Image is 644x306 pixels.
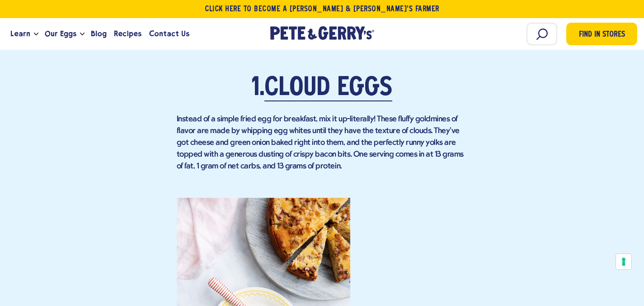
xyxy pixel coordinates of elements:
[579,29,625,41] span: Find in Stores
[10,28,30,39] span: Learn
[91,28,107,39] span: Blog
[177,75,468,102] h2: 1.
[146,22,193,46] a: Contact Us
[7,22,34,46] a: Learn
[41,22,80,46] a: Our Eggs
[45,28,76,39] span: Our Eggs
[566,23,637,45] a: Find in Stores
[34,33,38,36] button: Open the dropdown menu for Learn
[114,28,141,39] span: Recipes
[87,22,110,46] a: Blog
[177,114,468,172] p: Instead of a simple fried egg for breakfast, mix it up-literally! These fluffy goldmines of flavo...
[264,76,392,101] a: Cloud Eggs
[616,254,631,269] button: Your consent preferences for tracking technologies
[149,28,189,39] span: Contact Us
[80,33,85,36] button: Open the dropdown menu for Our Eggs
[110,22,145,46] a: Recipes
[526,23,557,45] input: Search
